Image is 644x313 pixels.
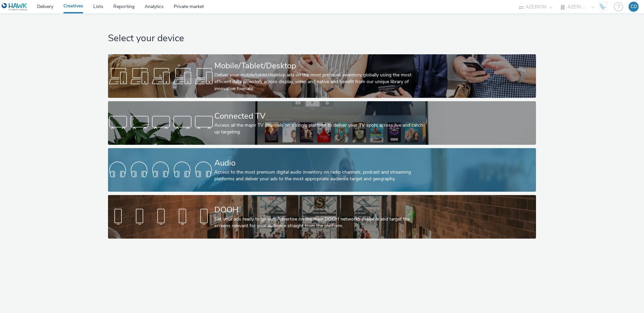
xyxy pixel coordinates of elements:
h1: Select your device [108,32,536,45]
div: Access all the major TV channels on a single platform to deliver your TV spots across live and ca... [214,122,427,136]
div: Audio [214,157,427,169]
div: Get your ads ready to go out! Advertise on the main DOOH networks available and target the screen... [214,216,427,230]
a: DOOHGet your ads ready to go out! Advertise on the main DOOH networks available and target the sc... [108,195,536,239]
a: Hawk Academy [598,1,610,12]
div: Mobile/Tablet/Desktop [214,60,427,72]
img: Hawk Academy [598,1,608,12]
div: Connected TV [214,110,427,122]
div: CD [631,2,637,12]
a: Connected TVAccess all the major TV channels on a single platform to deliver your TV spots across... [108,101,536,145]
div: Deliver your mobile/tablet/desktop ads on the most premium inventory globally using the most effi... [214,72,427,92]
a: AudioAccess to the most premium digital audio inventory on radio channels, podcast and streaming ... [108,148,536,192]
img: undefined Logo [2,3,28,11]
a: Mobile/Tablet/DesktopDeliver your mobile/tablet/desktop ads on the most premium inventory globall... [108,54,536,98]
div: Access to the most premium digital audio inventory on radio channels, podcast and streaming platf... [214,169,427,183]
div: DOOH [214,204,427,216]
